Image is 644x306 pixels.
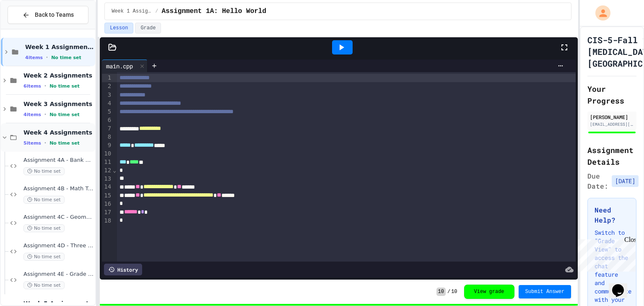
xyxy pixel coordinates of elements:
[23,281,65,289] span: No time set
[519,285,571,298] button: Submit Answer
[35,10,74,19] span: Back to Teams
[102,108,112,116] div: 5
[49,83,80,89] span: No time set
[23,157,93,164] span: Assignment 4A - Bank Fees
[102,124,112,133] div: 7
[464,285,514,299] button: View grade
[104,264,142,275] div: History
[102,62,137,70] div: main.cpp
[102,133,112,141] div: 8
[451,288,457,295] span: 10
[25,55,43,60] span: 4 items
[23,167,65,175] span: No time set
[23,140,41,146] span: 5 items
[102,91,112,99] div: 3
[8,6,88,24] button: Back to Teams
[112,167,117,174] span: Fold line
[102,141,112,150] div: 9
[102,82,112,91] div: 2
[102,74,112,82] div: 1
[135,23,161,34] button: Grade
[23,185,93,192] span: Assignment 4B - Math Tutor Part 2
[112,8,152,15] span: Week 1 Assignments
[23,72,93,79] span: Week 2 Assignments
[23,112,41,117] span: 4 items
[102,99,112,108] div: 4
[102,192,112,200] div: 15
[44,111,46,118] span: •
[23,83,41,89] span: 6 items
[587,83,636,106] h2: Your Progress
[436,288,446,296] span: 10
[46,54,48,61] span: •
[155,8,158,15] span: /
[44,140,46,146] span: •
[102,158,112,166] div: 11
[49,112,80,117] span: No time set
[587,144,636,168] h2: Assignment Details
[44,83,46,89] span: •
[595,205,629,225] h3: Need Help?
[574,236,636,272] iframe: chat widget
[102,60,148,72] div: main.cpp
[23,242,93,249] span: Assignment 4D - Three Numbers in Order
[102,150,112,158] div: 10
[102,183,112,191] div: 14
[51,55,81,60] span: No time set
[102,217,112,225] div: 18
[102,175,112,183] div: 13
[590,113,634,121] div: [PERSON_NAME]
[25,43,93,51] span: Week 1 Assignments
[23,214,93,221] span: Assignment 4C - Geometry Calculator with Switch
[49,140,80,146] span: No time set
[590,121,634,127] div: [EMAIL_ADDRESS][DOMAIN_NAME]
[161,6,266,16] span: Assignment 1A: Hello World
[3,3,58,53] div: Chat with us now!Close
[102,116,112,124] div: 6
[23,196,65,204] span: No time set
[23,129,93,136] span: Week 4 Assignments
[23,100,93,108] span: Week 3 Assignments
[104,23,133,34] button: Lesson
[23,271,93,278] span: Assignment 4E - Grade Book, Nested If Structures
[447,288,450,295] span: /
[612,175,639,187] span: [DATE]
[525,288,565,295] span: Submit Answer
[609,272,636,298] iframe: chat widget
[23,253,65,261] span: No time set
[102,200,112,208] div: 16
[102,166,112,175] div: 12
[23,224,65,232] span: No time set
[587,3,613,23] div: My Account
[102,208,112,217] div: 17
[587,171,608,191] span: Due Date:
